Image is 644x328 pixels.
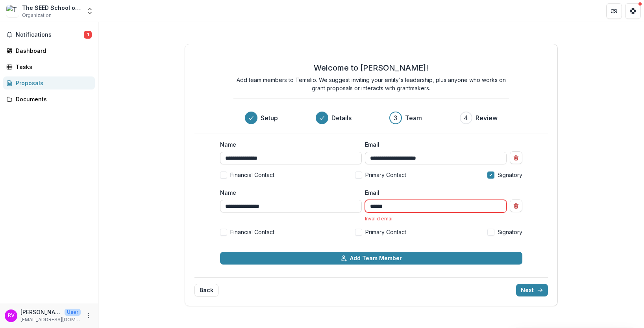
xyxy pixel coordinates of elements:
[464,113,468,123] div: 4
[220,252,522,265] button: Add Team Member
[314,63,428,73] h2: Welcome to [PERSON_NAME]!
[365,140,502,149] label: Email
[510,151,522,164] button: Remove team member
[84,3,95,19] button: Open entity switcher
[3,28,95,41] button: Notifications1
[84,311,93,321] button: More
[20,316,81,323] p: [EMAIL_ADDRESS][DOMAIN_NAME]
[405,113,422,123] h3: Team
[6,5,19,17] img: The SEED School of Los Angeles County (SEED LA)
[16,95,89,103] div: Documents
[516,284,548,296] button: Next
[365,188,502,197] label: Email
[3,93,95,106] a: Documents
[8,313,15,318] div: Rebecca Verdolino
[16,32,84,38] span: Notifications
[394,113,397,123] div: 3
[510,199,522,212] button: Remove team member
[194,284,218,296] button: Back
[233,76,509,92] p: Add team members to Temelio. We suggest inviting your entity's leadership, plus anyone who works ...
[3,44,95,57] a: Dashboard
[22,12,52,19] span: Organization
[498,171,522,179] span: Signatory
[3,60,95,73] a: Tasks
[476,113,498,123] h3: Review
[84,31,92,39] span: 1
[220,140,357,149] label: Name
[245,112,498,124] div: Progress
[365,228,406,236] span: Primary Contact
[365,171,406,179] span: Primary Contact
[16,79,89,87] div: Proposals
[220,188,357,197] label: Name
[365,216,507,222] div: Invalid email
[261,113,278,123] h3: Setup
[331,113,352,123] h3: Details
[230,171,274,179] span: Financial Contact
[498,228,522,236] span: Signatory
[606,3,622,19] button: Partners
[20,308,61,316] p: [PERSON_NAME]
[16,63,89,71] div: Tasks
[22,4,81,12] div: The SEED School of Los Angeles County (SEED LA)
[3,76,95,89] a: Proposals
[625,3,641,19] button: Get Help
[65,309,81,316] p: User
[230,228,274,236] span: Financial Contact
[16,47,89,55] div: Dashboard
